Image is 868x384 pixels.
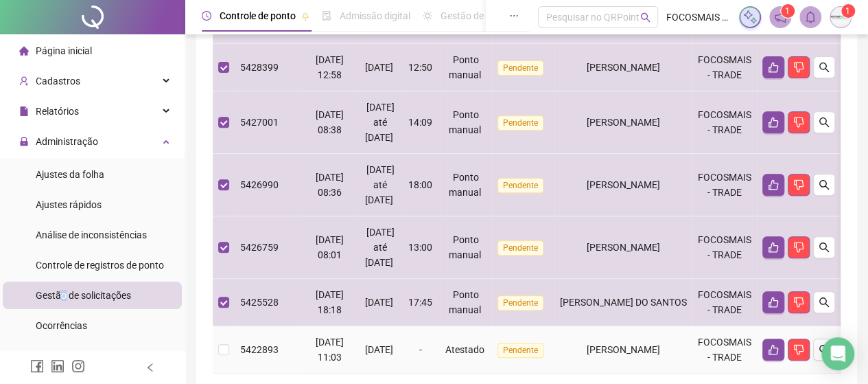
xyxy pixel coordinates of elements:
[497,240,543,256] span: Pendente
[819,344,830,355] span: search
[445,344,484,355] span: Atestado
[365,297,393,308] span: [DATE]
[365,227,395,268] span: [DATE] até [DATE]
[819,117,830,128] span: search
[36,45,92,56] span: Página inicial
[408,62,432,73] span: 12:50
[819,297,830,308] span: search
[768,62,779,73] span: like
[793,344,804,355] span: dislike
[692,279,757,326] td: FOCOSMAIS - TRADE
[841,4,855,18] sup: Atualize o seu contato no menu Meus Dados
[316,109,344,135] span: [DATE] 08:38
[509,11,519,21] span: ellipsis
[692,44,757,91] td: FOCOSMAIS - TRADE
[742,10,758,25] img: sparkle-icon.fc2bf0ac1784a2077858766a79e2daf3.svg
[316,289,344,315] span: [DATE] 18:18
[316,234,344,260] span: [DATE] 08:01
[71,359,85,373] span: instagram
[845,6,850,16] span: 1
[340,10,410,21] span: Admissão digital
[793,62,804,73] span: dislike
[441,10,510,21] span: Gestão de férias
[365,344,393,355] span: [DATE]
[793,297,804,308] span: dislike
[365,164,395,205] span: [DATE] até [DATE]
[793,242,804,253] span: dislike
[408,242,432,253] span: 13:00
[821,337,854,370] div: Open Intercom Messenger
[202,11,211,21] span: clock-circle
[220,10,296,21] span: Controle de ponto
[240,179,279,190] span: 5426990
[419,344,422,355] span: -
[785,6,790,16] span: 1
[768,179,779,190] span: like
[560,297,687,308] span: [PERSON_NAME] DO SANTOS
[36,199,102,210] span: Ajustes rápidos
[240,344,279,355] span: 5422893
[497,295,543,310] span: Pendente
[365,102,395,143] span: [DATE] até [DATE]
[36,76,80,87] span: Cadastros
[768,117,779,128] span: like
[36,106,79,117] span: Relatórios
[781,4,795,18] sup: 1
[19,46,29,56] span: home
[768,297,779,308] span: like
[322,11,331,21] span: file-done
[19,106,29,116] span: file
[497,343,543,358] span: Pendente
[36,169,104,180] span: Ajustes da folha
[51,359,64,373] span: linkedin
[145,363,155,372] span: left
[804,11,817,23] span: bell
[36,350,109,361] span: Validar protocolo
[587,242,660,253] span: [PERSON_NAME]
[365,62,393,73] span: [DATE]
[449,54,481,80] span: Ponto manual
[408,117,432,128] span: 14:09
[316,337,344,363] span: [DATE] 11:03
[449,289,481,315] span: Ponto manual
[19,76,29,86] span: user-add
[408,179,432,190] span: 18:00
[449,234,481,260] span: Ponto manual
[240,297,279,308] span: 5425528
[666,10,731,25] span: FOCOSMAIS CONTABILIDADE
[692,216,757,279] td: FOCOSMAIS - TRADE
[36,290,131,301] span: Gestão de solicitações
[692,91,757,154] td: FOCOSMAIS - TRADE
[497,115,543,131] span: Pendente
[793,179,804,190] span: dislike
[423,11,432,21] span: sun
[774,11,786,23] span: notification
[819,62,830,73] span: search
[587,179,660,190] span: [PERSON_NAME]
[408,297,432,308] span: 17:45
[587,344,660,355] span: [PERSON_NAME]
[819,179,830,190] span: search
[819,242,830,253] span: search
[768,344,779,355] span: like
[30,359,44,373] span: facebook
[316,54,344,80] span: [DATE] 12:58
[692,326,757,374] td: FOCOSMAIS - TRADE
[768,242,779,253] span: like
[449,109,481,135] span: Ponto manual
[301,12,309,21] span: pushpin
[316,172,344,198] span: [DATE] 08:36
[587,62,660,73] span: [PERSON_NAME]
[587,117,660,128] span: [PERSON_NAME]
[240,62,279,73] span: 5428399
[19,137,29,146] span: lock
[36,136,98,147] span: Administração
[36,229,147,240] span: Análise de inconsistências
[240,242,279,253] span: 5426759
[830,7,851,27] img: 1073
[36,320,87,331] span: Ocorrências
[497,60,543,76] span: Pendente
[692,154,757,216] td: FOCOSMAIS - TRADE
[36,260,164,271] span: Controle de registros de ponto
[497,178,543,193] span: Pendente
